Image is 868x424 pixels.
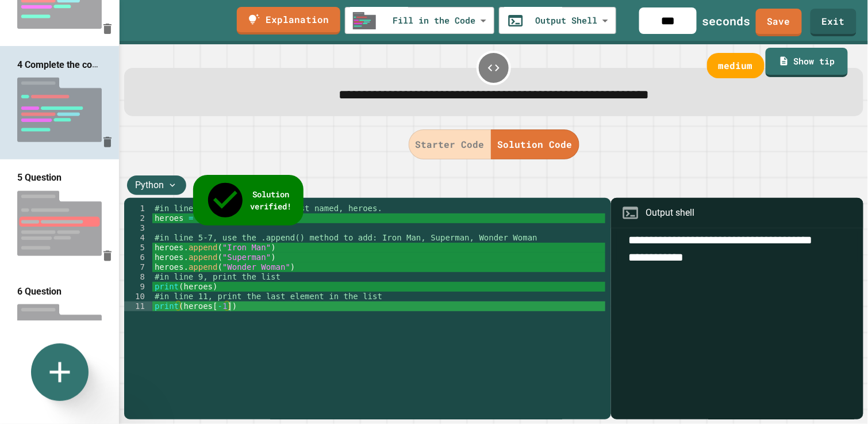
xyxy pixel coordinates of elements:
div: 11 [124,301,152,311]
div: 1 [124,204,152,213]
button: Delete question [96,131,119,154]
a: Exit [811,9,857,36]
button: Delete question [96,245,119,268]
button: Delete question [96,17,119,40]
div: 8 [124,272,152,282]
div: 9 [124,282,152,292]
a: Show tip [766,48,848,77]
button: Starter Code [409,129,491,159]
div: 4 [124,233,152,243]
div: 3 [124,223,152,233]
div: 2 [124,213,152,223]
div: 10 [124,292,152,301]
div: Output shell [646,206,694,220]
a: Explanation [237,7,340,35]
div: 5 [124,243,152,253]
span: Solution verified! [251,188,292,212]
div: seconds [702,12,751,29]
img: ide-thumbnail.png [353,12,375,29]
span: Python [136,178,164,192]
div: 7 [124,262,152,272]
div: medium [707,53,765,78]
span: 5 Question [17,173,62,184]
a: Save [756,9,802,36]
div: Platform [409,129,579,159]
span: Output Shell [536,14,598,27]
span: Fill in the Code [393,14,476,27]
span: 6 Question [17,286,62,297]
button: Solution Code [491,129,579,159]
span: 4 Complete the code based on the instructions in the Comments. [17,59,284,70]
div: 6 [124,253,152,262]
